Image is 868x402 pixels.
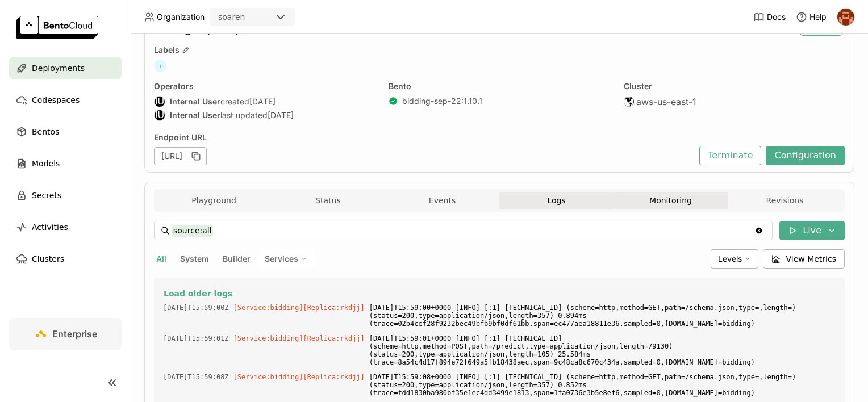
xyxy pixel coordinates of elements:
div: Labels [154,45,845,55]
span: 2025-09-02T15:59:00.979Z [163,301,229,314]
img: logo [16,16,98,39]
input: Search [172,221,754,240]
div: Levels [711,249,758,269]
a: Activities [9,216,122,238]
img: h0akoisn5opggd859j2zve66u2a2 [837,9,854,26]
span: View Metrics [786,253,837,265]
span: [Replica:rkdjj] [303,334,364,342]
button: Load older logs [163,287,836,300]
span: Help [809,12,827,22]
span: [DATE] [249,97,276,107]
button: System [178,252,211,266]
div: soaren [218,11,245,23]
span: [Replica:rkdjj] [303,373,364,381]
button: Revisions [728,192,842,209]
a: Models [9,152,122,175]
span: Bentos [32,125,59,139]
button: Events [385,192,499,209]
div: last updated [154,110,375,121]
span: [DATE]T15:59:00+0000 [INFO] [:1] [TECHNICAL_ID] (scheme=http,method=GET,path=/schema.json,type=,l... [369,301,836,330]
span: Docs [767,12,786,22]
input: Selected soaren. [246,12,247,23]
a: Enterprise [9,318,122,350]
a: Codespaces [9,89,122,111]
span: System [180,254,209,263]
button: Terminate [699,146,761,165]
div: Operators [154,81,375,91]
a: Deployments [9,57,122,79]
span: Services [265,254,298,264]
button: View Metrics [763,249,845,269]
a: Docs [753,11,786,23]
strong: Internal User [170,97,220,107]
button: Playground [157,192,271,209]
span: + [154,60,166,72]
span: Logs [547,195,565,206]
div: created [154,96,375,107]
div: Cluster [624,81,845,91]
button: All [154,252,169,266]
span: Codespaces [32,93,80,107]
a: bidding-sep-22:1.10.1 [402,96,482,106]
span: 2025-09-02T15:59:01.014Z [163,332,229,345]
div: Endpoint URL [154,132,694,143]
span: Activities [32,220,68,234]
button: Live [779,221,845,240]
span: 2025-09-02T15:59:08.733Z [163,371,229,383]
button: Status [271,192,385,209]
a: Secrets [9,184,122,207]
div: [URL] [154,147,207,165]
span: [DATE]T15:59:08+0000 [INFO] [:1] [TECHNICAL_ID] (scheme=http,method=GET,path=/schema.json,type=,l... [369,371,836,399]
span: [DATE]T15:59:01+0000 [INFO] [:1] [TECHNICAL_ID] (scheme=http,method=POST,path=/predict,type=appli... [369,332,836,368]
span: Organization [157,12,205,22]
span: [DATE] [268,110,294,120]
button: Configuration [766,146,845,165]
strong: Internal User [170,110,220,120]
span: aws-us-east-1 [636,96,696,107]
div: Internal User [154,96,165,107]
div: Internal User [154,110,165,121]
span: Deployments [32,61,85,75]
span: Secrets [32,189,61,202]
span: Models [32,157,60,170]
span: Clusters [32,252,64,266]
span: All [156,254,166,263]
div: Help [796,11,827,23]
span: Load older logs [164,288,232,299]
span: Enterprise [52,328,97,340]
div: Bento [389,81,610,91]
svg: Clear value [754,226,763,235]
div: IU [155,97,165,107]
span: [Service:bidding] [233,304,303,312]
span: [Replica:rkdjj] [303,304,364,312]
a: Clusters [9,248,122,270]
span: Builder [223,254,251,263]
span: Levels [718,254,742,263]
span: [Service:bidding] [233,334,303,342]
span: [Service:bidding] [233,373,303,381]
div: IU [155,110,165,120]
button: Monitoring [614,192,728,209]
a: Bentos [9,120,122,143]
div: Services [257,249,315,269]
button: Builder [220,252,253,266]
